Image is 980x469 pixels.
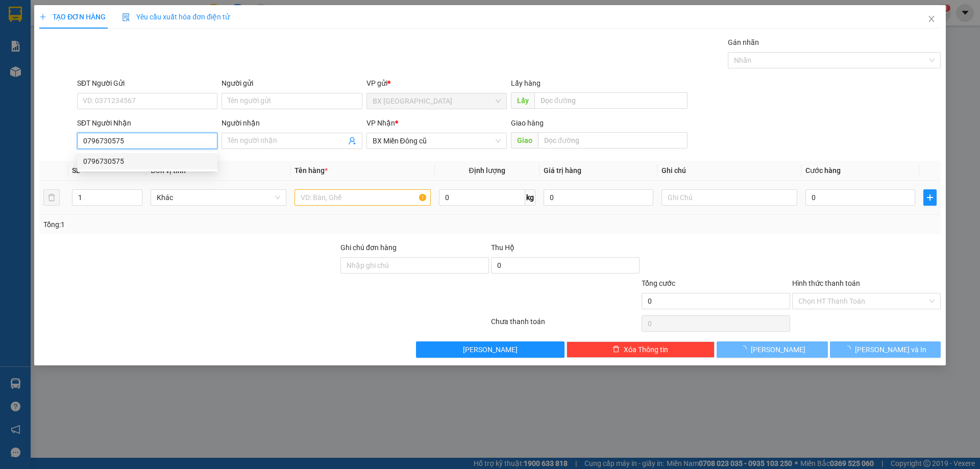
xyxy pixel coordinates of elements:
button: Close [917,5,946,34]
span: TẠO ĐƠN HÀNG [39,13,106,21]
span: BX Quảng Ngãi [373,93,501,109]
span: Yêu cầu xuất hóa đơn điện tử [122,13,230,21]
span: VP Nhận [366,119,395,127]
label: Hình thức thanh toán [792,279,860,287]
input: Dọc đường [538,132,688,149]
div: SĐT Người Nhận [77,117,217,129]
span: 0868799105 [4,68,50,78]
input: VD: Bàn, Ghế [295,189,430,206]
div: 0796730575 [83,156,211,167]
label: Gán nhãn [728,38,759,46]
span: [PERSON_NAME] [751,344,805,355]
button: [PERSON_NAME] và In [830,341,941,358]
span: SL [72,166,80,175]
span: BX Miền Đông cũ [373,133,501,149]
span: Giao hàng [511,119,544,127]
input: 0 [544,189,653,206]
span: Lấy [511,92,534,109]
div: Người gửi [222,78,362,89]
span: Tổng cước [642,279,675,287]
span: Giá trị hàng [544,166,581,175]
input: Ghi Chú [661,189,797,206]
span: Xóa Thông tin [624,344,668,355]
button: delete [43,189,60,206]
span: Tên hàng [295,166,328,175]
div: Tổng: 1 [43,219,378,230]
span: Giao [511,132,538,149]
span: plus [924,193,936,202]
span: [PERSON_NAME] và In [855,344,926,355]
img: icon [122,13,130,21]
div: Người nhận [222,117,362,129]
span: Gửi: [4,59,19,68]
span: BX Quảng Ngãi ĐT: [36,36,142,55]
div: Chưa thanh toán [490,316,641,334]
strong: CÔNG TY CP BÌNH TÂM [36,6,138,34]
input: Dọc đường [534,92,688,109]
span: [PERSON_NAME] [463,344,518,355]
span: kg [525,189,535,206]
span: BX [GEOGRAPHIC_DATA] - [19,59,114,68]
button: [PERSON_NAME] [416,341,565,358]
span: user-add [348,137,356,145]
button: deleteXóa Thông tin [567,341,715,358]
span: close [927,15,936,23]
label: Ghi chú đơn hàng [340,243,397,252]
div: 0796730575 [77,153,217,169]
div: VP gửi [366,78,507,89]
div: SĐT Người Gửi [77,78,217,89]
th: Ghi chú [657,161,801,181]
span: Thu Hộ [491,243,514,252]
span: loading [740,345,751,353]
span: loading [844,345,855,353]
span: 0941 78 2525 [36,36,142,55]
button: [PERSON_NAME] [717,341,827,358]
button: plus [923,189,937,206]
span: Khác [157,190,280,205]
span: Lấy hàng [511,79,541,87]
span: Cước hàng [805,166,841,175]
input: Ghi chú đơn hàng [340,257,489,274]
img: logo [4,8,35,54]
span: Định lượng [469,166,505,175]
span: delete [612,345,620,354]
span: plus [39,13,46,20]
